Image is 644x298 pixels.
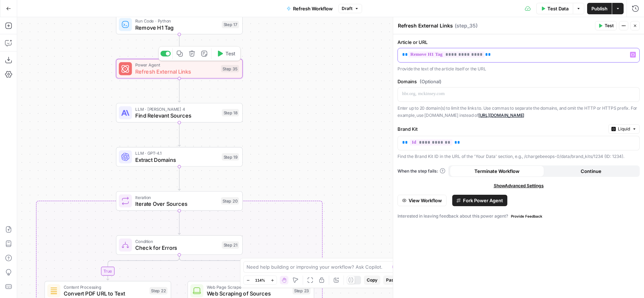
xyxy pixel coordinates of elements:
[135,156,219,164] span: Extract Domains
[595,21,617,30] button: Test
[581,168,601,175] span: Continue
[338,4,362,13] button: Draft
[605,23,614,29] span: Test
[64,289,146,298] span: Convert PDF URL to Text
[478,113,525,118] a: [URL][DOMAIN_NAME]
[178,122,181,146] g: Edge from step_18 to step_19
[544,165,639,177] button: Continue
[547,5,569,12] span: Test Data
[64,284,146,290] span: Content Processing
[116,103,243,123] div: LLM · [PERSON_NAME] 4Find Relevant SourcesStep 18
[342,5,352,12] span: Draft
[207,289,289,298] span: Web Scraping of Sources
[536,3,573,14] button: Test Data
[222,153,239,161] div: Step 19
[463,197,503,204] span: Fork Power Agent
[397,168,445,174] a: When the step fails:
[207,284,289,290] span: Web Page Scrape
[455,22,478,29] span: ( step_35 )
[221,65,239,73] div: Step 35
[397,212,640,220] div: Interested in leaving feedback about this power agent?
[494,183,544,189] span: Show Advanced Settings
[50,287,58,295] img: 62yuwf1kr9krw125ghy9mteuwaw4
[397,65,640,73] p: Provide the text of the article itself or the URL
[135,150,219,157] span: LLM · GPT-4.1
[397,125,605,133] label: Brand Kit
[386,277,398,283] span: Paste
[222,241,239,249] div: Step 21
[116,59,243,79] div: Power AgentRefresh External LinksStep 35Test
[222,109,239,116] div: Step 18
[398,22,453,29] textarea: Refresh External Links
[178,78,181,102] g: Edge from step_35 to step_18
[420,78,441,85] span: (Optional)
[178,210,181,234] g: Edge from step_20 to step_21
[452,195,507,206] button: Fork Power Agent
[511,213,542,219] span: Provide Feedback
[397,195,447,206] button: View Workflow
[474,168,519,175] span: Terminate Workflow
[587,3,612,14] button: Publish
[397,39,640,46] label: Article or URL
[135,200,218,208] span: Iterate Over Sources
[178,167,181,190] g: Edge from step_19 to step_20
[282,3,337,14] button: Refresh Workflow
[364,275,380,285] button: Copy
[397,105,640,119] p: Enter up to 20 domain(s) to limit the links to. Use commas to separate the domains, and omit the ...
[116,191,243,211] div: IterationIterate Over SourcesStep 20
[135,244,219,252] span: Check for Errors
[255,277,265,283] span: 114%
[135,68,218,76] span: Refresh External Links
[135,18,219,24] span: Run Code · Python
[293,5,333,12] span: Refresh Workflow
[135,194,218,200] span: Iteration
[135,111,219,120] span: Find Relevant Sources
[116,235,243,255] div: ConditionCheck for ErrorsStep 21
[116,15,243,34] div: Run Code · PythonRemove H1 TagStep 17
[397,153,640,160] div: Find the Brand Kit ID in the URL of the 'Your Data' section, e.g., /chargebeeops-0/data/brand_kit...
[618,126,630,132] span: Liquid
[508,212,545,220] button: Provide Feedback
[213,48,239,59] button: Test
[383,275,401,285] button: Paste
[135,62,218,68] span: Power Agent
[409,197,442,204] span: View Workflow
[135,23,219,31] span: Remove H1 Tag
[150,287,167,294] div: Step 22
[608,124,640,134] button: Liquid
[222,21,239,29] div: Step 17
[107,254,179,280] g: Edge from step_21 to step_22
[367,277,377,283] span: Copy
[293,287,311,294] div: Step 23
[135,106,219,112] span: LLM · [PERSON_NAME] 4
[135,238,219,244] span: Condition
[591,5,608,12] span: Publish
[221,197,239,205] div: Step 20
[116,147,243,167] div: LLM · GPT-4.1Extract DomainsStep 19
[225,50,235,58] span: Test
[397,78,640,85] label: Domains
